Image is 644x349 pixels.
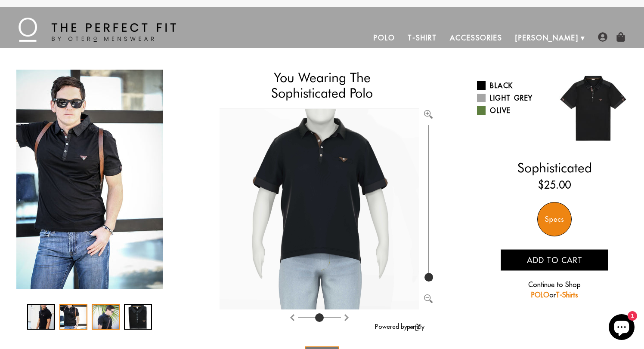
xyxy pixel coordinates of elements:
[501,279,608,300] p: Continue to Shop or
[401,28,443,48] a: T-Shirt
[16,70,163,289] img: 10004-01_Lifestyle_2_1024x1024_2x_ede3144d-f1bc-4bf3-8bf3-0e3626ce04d0_340x.jpg
[289,312,296,322] button: Rotate clockwise
[12,70,167,289] div: 2 / 4
[606,314,637,342] inbox-online-store-chat: Shopify online store chat
[538,177,571,193] ins: $25.00
[531,291,549,299] a: POLO
[59,304,87,330] div: 2 / 4
[477,93,548,103] a: Light Grey
[598,32,607,42] img: user-account-icon.png
[424,293,433,301] button: Zoom out
[92,304,120,330] div: 3 / 4
[424,110,433,119] img: Zoom in
[19,18,176,42] img: The Perfect Fit - by Otero Menswear - Logo
[220,70,424,101] h1: You Wearing The Sophisticated Polo
[220,109,419,310] img: Brand%2fOtero%2f10004-v2-R%2f54%2f5-L%2fAv%2f29e01031-7dea-11ea-9f6a-0e35f21fd8c2%2fBlack%2f1%2ff...
[477,105,548,116] a: Olive
[424,108,433,117] button: Zoom in
[477,80,548,91] a: Black
[375,323,424,331] a: Powered by
[616,32,625,42] img: shopping-bag-icon.png
[289,314,296,321] img: Rotate clockwise
[424,294,433,303] img: Zoom out
[501,249,608,271] button: Add to cart
[124,304,152,330] div: 4 / 4
[343,312,350,322] button: Rotate counter clockwise
[407,324,424,331] img: perfitly-logo_73ae6c82-e2e3-4a36-81b1-9e913f6ac5a1.png
[554,70,632,147] img: 019.jpg
[556,291,578,299] a: T-Shirts
[527,255,582,265] span: Add to cart
[477,160,632,175] h2: Sophisticated
[343,314,350,321] img: Rotate counter clockwise
[443,28,509,48] a: Accessories
[367,28,402,48] a: Polo
[27,304,55,330] div: 1 / 4
[537,202,572,236] div: Specs
[509,28,585,48] a: [PERSON_NAME]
